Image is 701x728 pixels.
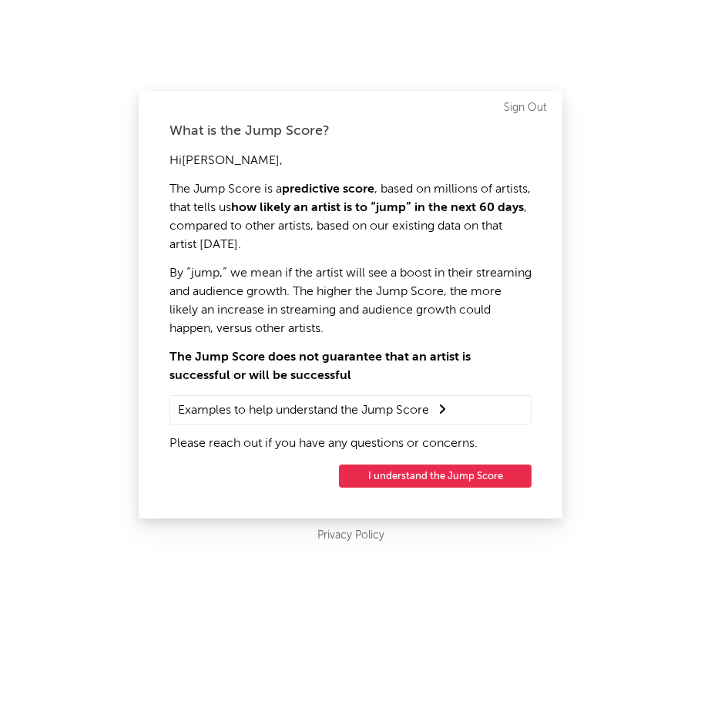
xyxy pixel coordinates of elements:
[339,465,532,488] button: I understand the Jump Score
[169,180,532,254] p: The Jump Score is a , based on millions of artists, that tells us , compared to other artists, ba...
[504,99,547,117] a: Sign Out
[317,526,384,545] a: Privacy Policy
[169,152,532,170] p: Hi [PERSON_NAME] ,
[231,202,524,214] strong: how likely an artist is to “jump” in the next 60 days
[169,122,532,140] div: What is the Jump Score?
[169,264,532,338] p: By “jump,” we mean if the artist will see a boost in their streaming and audience growth. The hig...
[178,400,523,420] summary: Examples to help understand the Jump Score
[169,351,471,382] strong: The Jump Score does not guarantee that an artist is successful or will be successful
[169,434,532,453] p: Please reach out if you have any questions or concerns.
[282,183,374,196] strong: predictive score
